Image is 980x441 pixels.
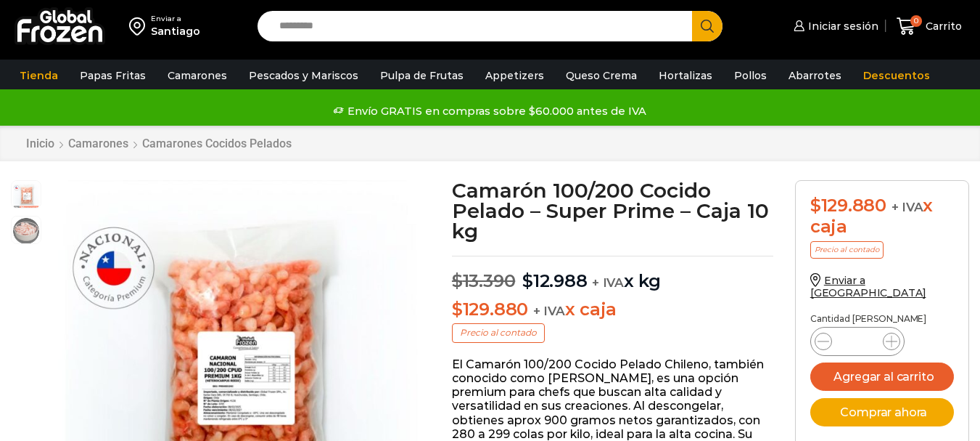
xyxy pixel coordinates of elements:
[592,275,624,290] span: + IVA
[373,62,471,89] a: Pulpa de Frutas
[522,270,587,291] bdi: 12.988
[810,195,954,238] div: x caja
[452,256,773,292] p: x kg
[452,270,463,291] span: $
[12,62,65,89] a: Tienda
[522,270,533,291] span: $
[129,14,151,39] img: address-field-icon.svg
[151,24,200,39] div: Santiago
[141,137,292,150] a: Camarones Cocidos Pelados
[151,14,200,24] div: Enviar a
[452,323,545,342] p: Precio al contado
[844,331,871,352] input: Product quantity
[781,62,849,89] a: Abarrotes
[25,137,292,150] nav: Breadcrumb
[810,195,821,216] span: $
[893,9,965,44] a: 0 Carrito
[452,299,528,320] bdi: 129.880
[810,195,886,216] bdi: 129.880
[727,62,774,89] a: Pollos
[452,180,773,241] h1: Camarón 100/200 Cocido Pelado – Super Prime – Caja 10 kg
[73,62,153,89] a: Papas Fritas
[910,15,922,27] span: 0
[452,270,515,291] bdi: 13.390
[810,314,954,324] p: Cantidad [PERSON_NAME]
[804,19,878,33] span: Iniciar sesión
[242,62,366,89] a: Pescados y Mariscos
[452,299,773,320] p: x caja
[559,62,644,89] a: Queso Crema
[810,241,884,259] p: Precio al contado
[67,137,129,150] a: Camarones
[25,137,55,150] a: Inicio
[810,363,954,391] button: Agregar al carrito
[810,398,954,426] button: Comprar ahora
[790,12,878,41] a: Iniciar sesión
[533,304,565,318] span: + IVA
[892,200,923,214] span: + IVA
[478,62,551,89] a: Appetizers
[160,62,234,89] a: Camarones
[856,62,937,89] a: Descuentos
[12,217,41,246] span: camaron nacional
[12,181,41,210] span: camaron nacional
[452,299,463,320] span: $
[651,62,720,89] a: Hortalizas
[692,11,722,41] button: Search button
[810,274,926,299] a: Enviar a [GEOGRAPHIC_DATA]
[922,19,962,33] span: Carrito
